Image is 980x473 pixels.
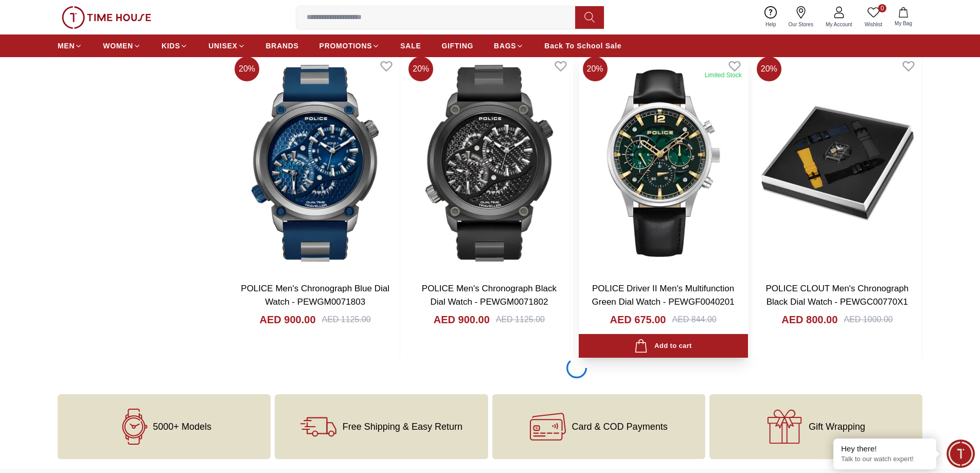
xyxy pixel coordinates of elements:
[408,57,433,81] span: 20 %
[757,57,781,81] span: 20 %
[890,20,916,27] span: My Bag
[266,37,299,55] a: BRANDS
[441,41,473,51] span: GIFTING
[809,422,865,432] span: Gift Wrapping
[592,284,735,307] a: POLICE Driver II Men's Multifunction Green Dial Watch - PEWGF0040201
[782,4,819,30] a: Our Stores
[888,5,918,29] button: My Bag
[583,57,608,81] span: 20 %
[400,41,421,51] span: SALE
[404,52,574,274] img: POLICE Men's Chronograph Black Dial Watch - PEWGM0071802
[319,41,372,51] span: PROMOTIONS
[208,37,245,55] a: UNISEX
[759,4,782,30] a: Help
[579,334,748,358] button: Add to cart
[58,37,82,55] a: MEN
[672,313,716,326] div: AED 844.00
[610,312,666,327] h4: AED 675.00
[103,37,141,55] a: WOMEN
[861,21,886,28] span: Wishlist
[765,284,908,307] a: POLICE CLOUT Men's Chronograph Black Dial Watch - PEWGC00770X1
[400,37,421,55] a: SALE
[841,455,929,464] p: Talk to our watch expert!
[579,52,748,274] img: POLICE Driver II Men's Multifunction Green Dial Watch - PEWGF0040201
[753,52,922,274] img: POLICE CLOUT Men's Chronograph Black Dial Watch - PEWGC00770X1
[319,37,380,55] a: PROMOTIONS
[266,41,299,51] span: BRANDS
[544,41,621,51] span: Back To School Sale
[441,37,473,55] a: GIFTING
[572,422,668,432] span: Card & COD Payments
[422,284,557,307] a: POLICE Men's Chronograph Black Dial Watch - PEWGM0071802
[634,339,691,353] div: Add to cart
[822,21,857,28] span: My Account
[781,312,838,327] h4: AED 800.00
[103,41,133,51] span: WOMEN
[208,41,237,51] span: UNISEX
[844,313,893,326] div: AED 1000.00
[878,4,886,12] span: 0
[434,312,490,327] h4: AED 900.00
[153,422,211,432] span: 5000+ Models
[859,4,888,30] a: 0Wishlist
[235,57,259,81] span: 20 %
[494,41,516,51] span: BAGS
[162,37,188,55] a: KIDS
[544,37,621,55] a: Back To School Sale
[241,284,389,307] a: POLICE Men's Chronograph Blue Dial Watch - PEWGM0071803
[230,52,400,274] img: POLICE Men's Chronograph Blue Dial Watch - PEWGM0071803
[841,444,929,454] div: Hey there!
[761,21,780,28] span: Help
[785,21,817,28] span: Our Stores
[62,6,151,29] img: ...
[343,422,462,432] span: Free Shipping & Easy Return
[947,440,975,468] div: Chat Widget
[322,313,371,326] div: AED 1125.00
[58,41,75,51] span: MEN
[494,37,524,55] a: BAGS
[496,313,545,326] div: AED 1125.00
[162,41,180,51] span: KIDS
[260,312,316,327] h4: AED 900.00
[705,71,742,79] div: Limited Stock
